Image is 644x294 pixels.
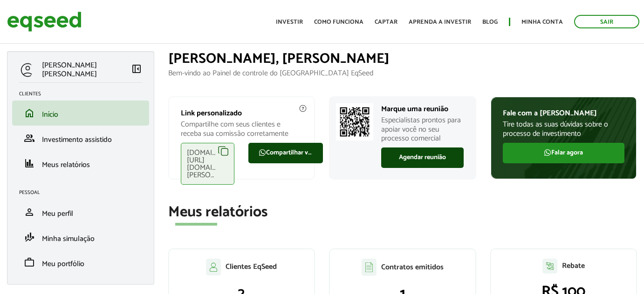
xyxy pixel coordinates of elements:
img: EqSeed [7,9,82,34]
span: finance_mode [24,232,35,243]
span: Minha simulação [42,233,95,245]
div: [DOMAIN_NAME][URL][DOMAIN_NAME][PERSON_NAME] [181,143,235,185]
img: agent-relatorio.svg [542,259,557,274]
span: group [24,133,35,144]
h2: Meus relatórios [168,204,637,220]
a: financeMeus relatórios [19,158,142,169]
p: Bem-vindo ao Painel de controle do [GEOGRAPHIC_DATA] EqSeed [168,69,637,78]
li: Meu portfólio [12,250,149,275]
a: groupInvestimento assistido [19,133,142,144]
p: Compartilhe com seus clientes e receba sua comissão corretamente [181,120,303,138]
p: Clientes EqSeed [226,262,277,271]
img: agent-clientes.svg [206,259,221,275]
span: person [24,207,35,218]
a: Compartilhar via WhatsApp [248,143,323,163]
a: Falar agora [503,143,625,163]
a: Investir [276,19,303,25]
p: Rebate [562,261,585,270]
span: finance [24,158,35,169]
a: Como funciona [314,19,363,25]
p: Fale com a [PERSON_NAME] [503,109,625,118]
li: Início [12,100,149,126]
a: homeInício [19,107,142,119]
a: Agendar reunião [381,147,464,168]
span: Meu portfólio [42,258,84,270]
h2: Clientes [19,91,149,97]
a: personMeu perfil [19,207,142,218]
li: Investimento assistido [12,126,149,151]
span: Início [42,108,58,121]
p: Marque uma reunião [381,105,464,114]
img: agent-contratos.svg [362,259,377,276]
img: agent-meulink-info2.svg [299,104,307,113]
img: FaWhatsapp.svg [544,149,551,156]
span: Meus relatórios [42,159,90,171]
h2: Pessoal [19,190,149,195]
li: Meus relatórios [12,151,149,176]
span: Investimento assistido [42,134,112,146]
a: Colapsar menu [131,63,142,76]
img: FaWhatsapp.svg [259,149,266,156]
span: home [24,107,35,119]
p: Especialistas prontos para apoiar você no seu processo comercial [381,116,464,143]
a: Captar [375,19,397,25]
p: [PERSON_NAME] [PERSON_NAME] [42,61,130,79]
p: Tire todas as suas dúvidas sobre o processo de investimento [503,120,625,138]
a: Minha conta [521,19,563,25]
a: Sair [574,15,639,28]
a: workMeu portfólio [19,257,142,268]
li: Meu perfil [12,200,149,225]
a: finance_modeMinha simulação [19,232,142,243]
span: work [24,257,35,268]
img: Marcar reunião com consultor [336,103,373,140]
a: Aprenda a investir [409,19,471,25]
a: Blog [482,19,498,25]
li: Minha simulação [12,225,149,250]
p: Link personalizado [181,109,303,118]
span: left_panel_close [131,63,142,74]
h1: [PERSON_NAME], [PERSON_NAME] [168,51,637,67]
span: Meu perfil [42,207,73,220]
p: Contratos emitidos [381,263,444,272]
